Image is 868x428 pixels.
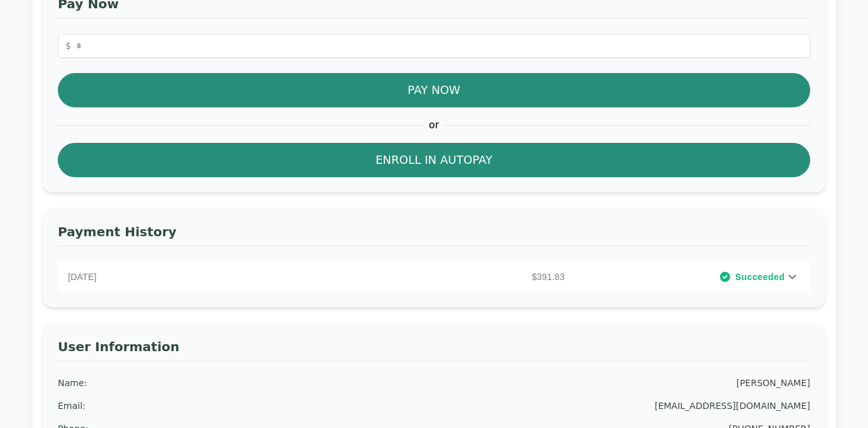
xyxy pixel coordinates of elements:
p: [DATE] [68,271,319,283]
div: [PERSON_NAME] [736,377,810,389]
span: Succeeded [735,271,785,283]
button: Enroll in Autopay [58,143,810,177]
div: Email : [58,399,86,412]
div: Name : [58,377,87,389]
h3: User Information [58,338,810,361]
button: Pay Now [58,73,810,107]
h3: Payment History [58,223,810,246]
div: [EMAIL_ADDRESS][DOMAIN_NAME] [654,399,810,412]
p: $391.83 [319,271,570,283]
span: or [423,117,445,133]
div: [DATE]$391.83Succeeded [58,262,810,292]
